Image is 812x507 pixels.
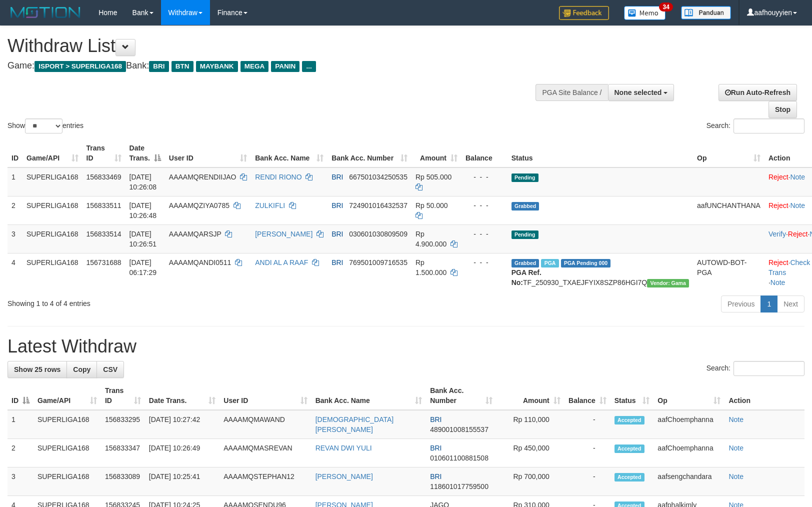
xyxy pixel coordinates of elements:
span: 156833514 [86,230,121,238]
span: [DATE] 10:26:48 [129,201,157,219]
span: Rp 1.500.000 [415,258,446,276]
span: Rp 50.000 [415,201,448,209]
span: BRI [430,472,441,480]
span: Copy 010601100881508 to clipboard [430,454,488,462]
h1: Latest Withdraw [7,336,804,356]
td: - [564,467,610,496]
span: Show 25 rows [14,365,60,373]
a: Note [790,173,805,181]
div: - - - [465,200,503,210]
img: MOTION_logo.png [7,5,83,20]
h1: Withdraw List [7,36,531,56]
a: REVAN DWI YULI [315,444,372,452]
a: [PERSON_NAME] [255,230,312,238]
td: 1 [7,410,33,439]
td: Rp 450,000 [496,439,564,467]
td: Rp 700,000 [496,467,564,496]
span: [DATE] 06:17:29 [129,258,157,276]
td: SUPERLIGA168 [33,410,101,439]
span: None selected [614,88,662,96]
td: AAAAMQMAWAND [219,410,311,439]
span: Grabbed [511,202,539,210]
div: - - - [465,172,503,182]
a: 1 [760,295,777,312]
th: Action [724,381,804,410]
input: Search: [733,118,804,133]
label: Show entries [7,118,83,133]
span: Rp 4.900.000 [415,230,446,248]
a: [DEMOGRAPHIC_DATA][PERSON_NAME] [315,415,394,433]
th: User ID: activate to sort column ascending [165,139,251,167]
td: aafChoemphanna [653,410,724,439]
span: 34 [659,2,672,11]
td: [DATE] 10:26:49 [145,439,219,467]
th: ID [7,139,22,167]
img: Button%20Memo.svg [624,6,666,20]
span: MEGA [240,61,269,72]
td: SUPERLIGA168 [33,467,101,496]
td: AAAAMQMASREVAN [219,439,311,467]
td: TF_250930_TXAEJFYIX8SZP86HGI7Q [507,253,693,291]
label: Search: [706,118,804,133]
td: AUTOWD-BOT-PGA [693,253,764,291]
span: CSV [103,365,117,373]
div: PGA Site Balance / [535,84,607,101]
a: Copy [66,361,97,378]
th: Game/API: activate to sort column ascending [22,139,82,167]
td: 156833089 [101,467,145,496]
b: PGA Ref. No: [511,268,541,286]
td: aafsengchandara [653,467,724,496]
div: - - - [465,257,503,267]
td: aafChoemphanna [653,439,724,467]
a: Reject [768,258,788,266]
label: Search: [706,361,804,376]
a: Note [728,415,743,423]
span: Copy 769501009716535 to clipboard [349,258,407,266]
td: 156833295 [101,410,145,439]
span: Copy [73,365,90,373]
th: User ID: activate to sort column ascending [219,381,311,410]
div: - - - [465,229,503,239]
a: RENDI RIONO [255,173,301,181]
th: Amount: activate to sort column ascending [496,381,564,410]
a: Note [770,278,785,286]
td: SUPERLIGA168 [22,167,82,196]
span: Copy 489001008155537 to clipboard [430,425,488,433]
span: MAYBANK [196,61,238,72]
td: 4 [7,253,22,291]
th: Bank Acc. Number: activate to sort column ascending [426,381,496,410]
td: - [564,410,610,439]
span: ISPORT > SUPERLIGA168 [34,61,126,72]
span: PGA Pending [561,259,611,267]
th: Bank Acc. Name: activate to sort column ascending [311,381,426,410]
td: 3 [7,224,22,253]
a: [PERSON_NAME] [315,472,373,480]
span: BRI [331,201,343,209]
td: 156833347 [101,439,145,467]
a: Note [790,201,805,209]
th: Status [507,139,693,167]
td: 1 [7,167,22,196]
span: Accepted [614,444,644,453]
span: PANIN [271,61,299,72]
a: Verify [768,230,786,238]
td: SUPERLIGA168 [22,196,82,224]
span: Copy 118601017759500 to clipboard [430,482,488,490]
th: Balance: activate to sort column ascending [564,381,610,410]
h4: Game: Bank: [7,61,531,71]
td: SUPERLIGA168 [22,224,82,253]
th: Date Trans.: activate to sort column descending [125,139,165,167]
th: Bank Acc. Number: activate to sort column ascending [327,139,411,167]
a: Next [777,295,804,312]
td: 2 [7,439,33,467]
span: 156833469 [86,173,121,181]
a: Previous [721,295,761,312]
th: Amount: activate to sort column ascending [411,139,461,167]
input: Search: [733,361,804,376]
td: aafUNCHANTHANA [693,196,764,224]
span: BRI [430,415,441,423]
a: Note [728,444,743,452]
button: None selected [608,84,674,101]
td: - [564,439,610,467]
span: Rp 505.000 [415,173,451,181]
